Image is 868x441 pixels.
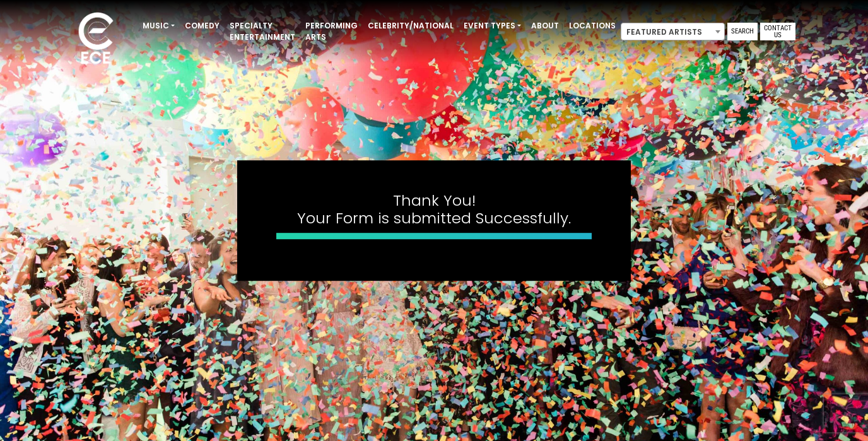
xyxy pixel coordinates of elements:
img: ece_new_logo_whitev2-1.png [64,9,127,70]
a: Search [727,23,758,40]
a: Celebrity/National [363,15,459,37]
a: Contact Us [760,23,795,40]
a: Locations [564,15,621,37]
a: Specialty Entertainment [225,15,300,48]
a: Music [138,15,180,37]
h4: Thank You! Your Form is submitted Successfully. [276,192,592,228]
span: Featured Artists [621,23,725,40]
span: Featured Artists [621,23,724,41]
a: Performing Arts [300,15,363,48]
a: Comedy [180,15,225,37]
a: Event Types [459,15,526,37]
a: About [526,15,564,37]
